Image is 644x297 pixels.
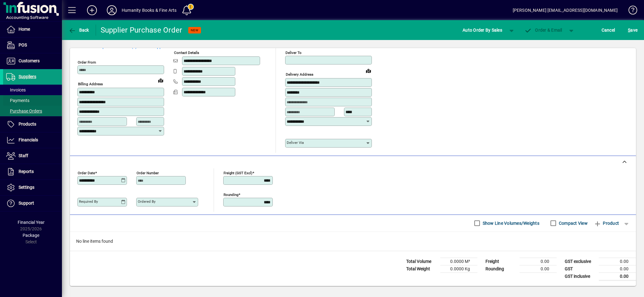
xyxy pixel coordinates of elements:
span: Package [23,233,39,238]
td: 0.0000 M³ [440,258,477,265]
td: 0.00 [520,258,557,265]
td: 0.00 [599,265,636,273]
mat-label: Order from [78,60,96,64]
label: Compact View [558,220,588,226]
a: POS [3,38,62,53]
span: Product [594,218,619,228]
td: 0.00 [599,258,636,265]
a: Financials [3,132,62,148]
mat-label: Ordered by [138,199,155,204]
a: Support [3,196,62,211]
a: View on map [363,66,373,76]
span: Reports [19,169,34,174]
span: Financials [19,137,38,142]
td: Rounding [482,265,520,273]
span: NEW [191,28,198,32]
td: GST inclusive [562,273,599,280]
td: GST [562,265,599,273]
span: ave [628,25,637,35]
span: Purchase Orders [6,109,42,113]
span: POS [19,42,27,47]
mat-label: Deliver via [287,140,304,145]
span: Staff [19,153,28,158]
a: Invoices [3,85,62,95]
mat-label: Deliver To [285,51,302,55]
button: Save [626,24,639,36]
td: 0.0000 Kg [440,265,477,273]
a: Reports [3,164,62,180]
mat-label: Required by [79,199,98,204]
app-page-header-button: Back [62,24,96,36]
td: Total Volume [403,258,440,265]
a: Settings [3,180,62,195]
a: Knowledge Base [624,1,636,21]
div: Humanity Books & Fine Arts [122,5,177,15]
a: Payments [3,95,62,106]
span: Settings [19,185,34,190]
button: Cancel [600,24,617,36]
button: Auto Order By Sales [459,24,505,36]
a: View on map [156,75,166,85]
mat-label: Order date [78,171,95,175]
span: Suppliers [19,74,36,79]
button: Product [591,218,622,229]
span: Invoices [6,87,26,92]
div: Supplier Purchase Order [101,25,182,35]
td: 0.00 [520,265,557,273]
mat-label: Order number [137,171,159,175]
span: Payments [6,98,29,103]
mat-label: Rounding [224,192,238,197]
span: Products [19,122,36,126]
span: Order & Email [524,28,562,33]
a: Home [3,22,62,37]
td: 0.00 [599,273,636,280]
button: Order & Email [521,24,565,36]
a: Staff [3,148,62,164]
span: Customers [19,58,40,63]
mat-label: Freight (GST excl) [224,171,252,175]
div: [PERSON_NAME] [EMAIL_ADDRESS][DOMAIN_NAME] [513,5,618,15]
button: Back [67,24,91,36]
button: Add [82,5,102,16]
span: Cancel [602,25,615,35]
a: Purchase Orders [3,106,62,116]
span: S [628,28,630,33]
label: Show Line Volumes/Weights [481,220,539,226]
span: Support [19,201,34,206]
span: Financial Year [18,220,45,225]
span: Home [19,27,30,32]
button: Profile [102,5,122,16]
div: No line items found [70,232,636,251]
td: Freight [482,258,520,265]
span: Back [68,28,89,33]
a: Products [3,117,62,132]
td: GST exclusive [562,258,599,265]
a: Customers [3,53,62,69]
td: Total Weight [403,265,440,273]
span: Auto Order By Sales [463,25,502,35]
